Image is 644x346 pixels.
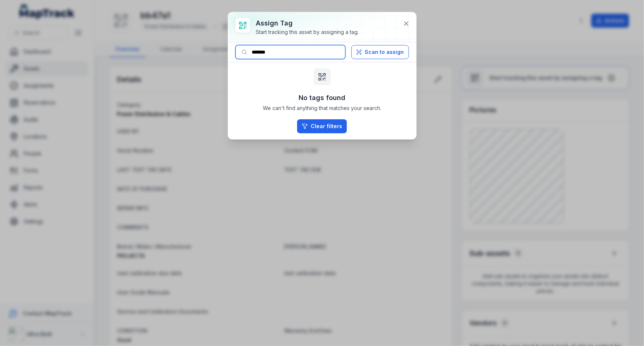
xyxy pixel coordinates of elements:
[351,45,409,59] button: Scan to assign
[256,18,359,28] h3: Assign tag
[263,105,381,112] span: We can't find anything that matches your search.
[299,93,345,103] h3: No tags found
[256,28,359,36] div: Start tracking this asset by assigning a tag.
[297,119,347,133] button: Clear filters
